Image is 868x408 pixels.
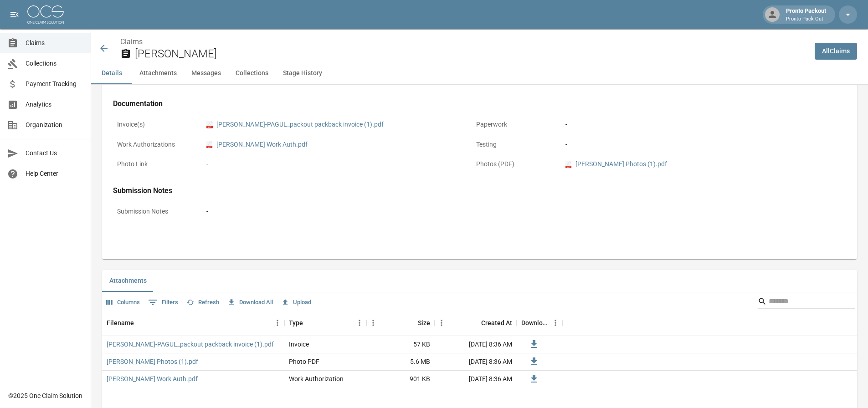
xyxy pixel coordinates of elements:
div: Download [517,310,562,336]
span: Organization [26,120,83,130]
div: Type [289,310,303,336]
div: Search [758,294,855,311]
div: Photo PDF [289,357,319,366]
div: - [565,140,816,149]
button: Collections [228,62,276,84]
div: - [206,159,208,169]
button: Upload [279,296,313,310]
button: Show filters [146,295,180,310]
button: Attachments [102,270,154,292]
div: [DATE] 8:36 AM [435,371,517,388]
div: 901 KB [366,371,435,388]
button: open drawer [5,5,24,24]
button: Menu [549,316,562,330]
h2: [PERSON_NAME] [135,47,807,61]
button: Messages [184,62,228,84]
button: Details [91,62,132,84]
div: - [565,120,816,129]
button: Menu [366,316,380,330]
p: Paperwork [472,116,554,133]
button: Stage History [276,62,329,84]
div: related-list tabs [102,270,857,292]
div: © 2025 One Claim Solution [8,391,82,400]
button: Download All [225,296,275,310]
a: Claims [120,37,143,46]
button: Attachments [132,62,184,84]
button: Menu [353,316,366,330]
img: ocs-logo-white-transparent.png [27,5,64,24]
nav: breadcrumb [120,36,807,47]
a: pdf[PERSON_NAME] Work Auth.pdf [206,140,308,149]
span: Contact Us [26,148,83,158]
div: Filename [107,310,134,336]
div: Invoice [289,340,309,349]
div: Download [521,310,549,336]
div: anchor tabs [91,62,868,84]
button: Menu [271,316,284,330]
p: Invoice(s) [113,116,195,133]
p: Work Authorizations [113,136,195,153]
div: Size [366,310,435,336]
div: Size [418,310,430,336]
div: 57 KB [366,336,435,353]
a: [PERSON_NAME] Work Auth.pdf [107,374,198,383]
span: Analytics [26,100,83,109]
div: Type [284,310,366,336]
a: pdf[PERSON_NAME] Photos (1).pdf [565,159,667,169]
div: Work Authorization [289,374,344,383]
button: Select columns [104,296,142,310]
div: Created At [435,310,517,336]
h4: Submission Notes [113,186,820,195]
h4: Documentation [113,99,820,108]
a: [PERSON_NAME] Photos (1).pdf [107,357,198,366]
p: Photos (PDF) [472,155,554,173]
button: Menu [435,316,448,330]
span: Collections [26,59,83,68]
span: Payment Tracking [26,79,83,89]
div: Pronto Packout [782,6,830,23]
span: Claims [26,38,83,48]
p: Testing [472,136,554,153]
div: [DATE] 8:36 AM [435,336,517,353]
p: Submission Notes [113,203,195,220]
a: AllClaims [815,43,857,60]
p: Photo Link [113,155,195,173]
a: [PERSON_NAME]-PAGUL_packout packback invoice (1).pdf [107,340,274,349]
div: Created At [481,310,512,336]
div: 5.6 MB [366,353,435,371]
div: [DATE] 8:36 AM [435,353,517,371]
p: Pronto Pack Out [786,15,826,23]
div: Filename [102,310,284,336]
button: Refresh [184,296,221,310]
a: pdf[PERSON_NAME]-PAGUL_packout packback invoice (1).pdf [206,120,384,129]
span: Help Center [26,169,83,178]
div: - [206,207,208,216]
